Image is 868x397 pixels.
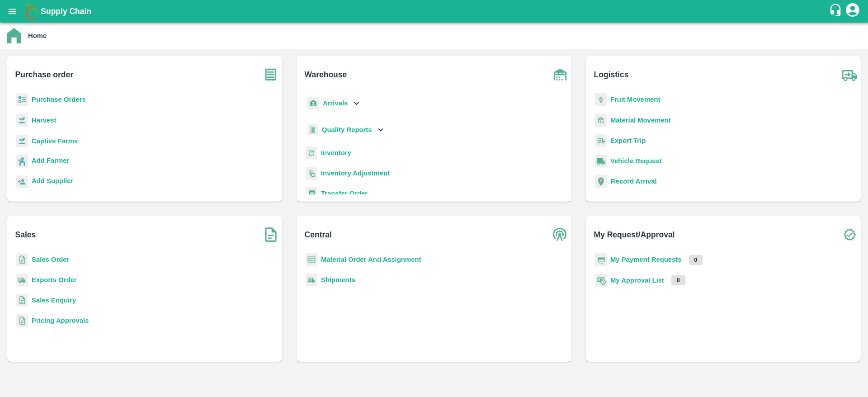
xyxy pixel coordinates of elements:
[595,93,607,106] img: fruit
[32,297,76,304] a: Sales Enquiry
[32,117,56,124] a: Harvest
[16,113,28,127] img: harvest
[322,126,372,133] b: Quality Reports
[32,276,77,284] a: Exports Order
[594,68,629,81] b: Logistics
[306,167,317,180] img: inventory
[259,63,282,86] img: purchase
[259,223,282,246] img: soSales
[306,187,317,200] img: whTransfer
[16,294,28,307] img: sales
[32,157,69,164] b: Add Farmer
[16,314,28,327] img: sales
[549,223,571,246] img: central
[844,2,861,21] div: account of current user
[610,137,646,144] a: Export Trip
[595,274,607,287] img: approval
[594,228,675,241] b: My Request/Approval
[838,223,861,246] img: check
[829,3,844,19] div: customer-support
[32,317,89,324] a: Pricing Approvals
[15,228,36,241] b: Sales
[41,5,829,18] a: Supply Chain
[15,68,73,81] b: Purchase order
[595,113,607,127] img: material
[306,147,317,160] img: whInventory
[611,178,657,185] a: Record Arrival
[32,96,86,103] a: Purchase Orders
[2,1,23,22] button: open drawer
[610,157,662,165] a: Vehicle Request
[306,121,386,139] div: Quality Reports
[32,137,78,145] a: Captive Farms
[32,177,73,184] b: Add Supplier
[321,190,368,197] a: Transfer Order
[595,253,607,266] img: payment
[16,175,28,189] img: supplier
[595,155,607,168] img: vehicle
[610,277,664,284] a: My Approval List
[549,63,571,86] img: warehouse
[306,93,362,113] div: Arrivals
[689,255,703,265] p: 0
[307,124,318,136] img: qualityReport
[32,176,73,188] a: Add Supplier
[28,32,47,39] b: Home
[610,96,660,103] a: Fruit Movement
[323,99,348,107] b: Arrivals
[307,97,319,110] img: whArrival
[16,253,28,266] img: sales
[23,2,41,20] img: logo
[32,256,69,263] a: Sales Order
[595,175,607,188] img: recordArrival
[16,93,28,106] img: reciept
[7,28,21,43] img: home
[16,274,28,287] img: shipments
[306,274,317,287] img: shipments
[321,256,421,263] a: Material Order And Assignment
[321,170,390,177] a: Inventory Adjustment
[16,155,28,168] img: farmer
[305,68,347,81] b: Warehouse
[305,228,332,241] b: Central
[32,156,69,168] a: Add Farmer
[610,117,671,124] a: Material Movement
[41,7,91,16] b: Supply Chain
[321,149,351,156] a: Inventory
[321,276,355,284] a: Shipments
[16,134,28,148] img: harvest
[671,275,685,285] p: 0
[306,253,317,266] img: centralMaterial
[610,256,682,263] a: My Payment Requests
[595,134,607,147] img: delivery
[838,63,861,86] img: truck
